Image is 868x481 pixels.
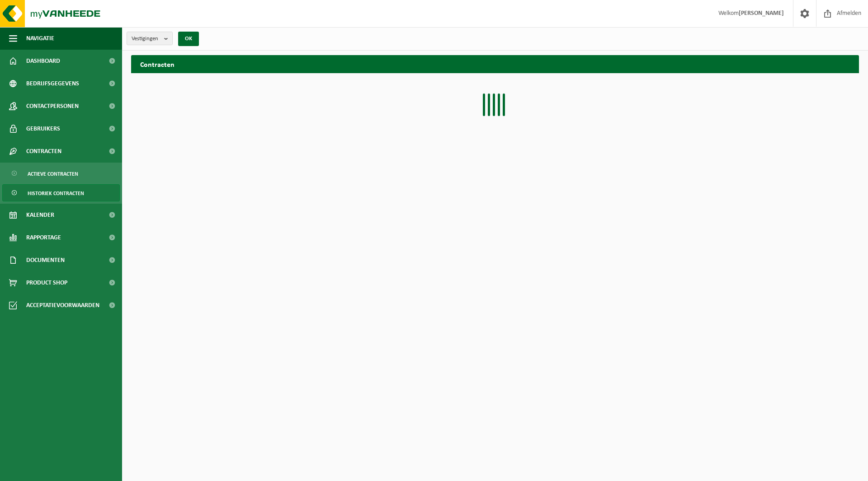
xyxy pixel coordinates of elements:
span: Contactpersonen [26,95,79,117]
span: Contracten [26,140,61,163]
span: Kalender [26,204,54,226]
strong: [PERSON_NAME] [739,10,784,17]
span: Navigatie [26,27,54,50]
span: Product Shop [26,271,67,294]
span: Rapportage [26,226,61,249]
span: Documenten [26,249,65,271]
h2: Contracten [131,55,859,73]
button: Vestigingen [127,32,173,45]
span: Acceptatievoorwaarden [26,294,99,317]
span: Dashboard [26,50,60,72]
button: OK [178,32,199,46]
span: Gebruikers [26,117,60,140]
span: Historiek contracten [28,185,84,202]
span: Vestigingen [132,32,160,46]
a: Actieve contracten [2,165,120,182]
a: Historiek contracten [2,184,120,201]
span: Actieve contracten [28,165,78,182]
span: Bedrijfsgegevens [26,72,79,95]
